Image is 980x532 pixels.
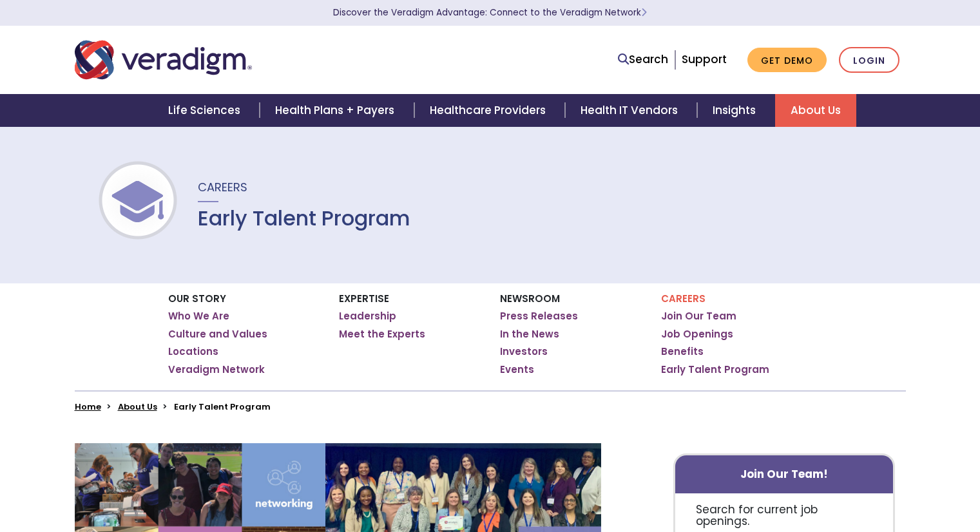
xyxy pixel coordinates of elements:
[75,39,252,81] img: Veradigm logo
[500,328,559,341] a: In the News
[118,401,157,413] a: About Us
[661,328,733,341] a: Job Openings
[198,179,247,195] span: Careers
[168,363,265,376] a: Veradigm Network
[697,94,775,127] a: Insights
[414,94,565,127] a: Healthcare Providers
[740,466,828,482] strong: Join Our Team!
[260,94,414,127] a: Health Plans + Payers
[168,328,267,341] a: Culture and Values
[500,363,534,376] a: Events
[75,401,101,413] a: Home
[198,206,410,231] h1: Early Talent Program
[153,94,260,127] a: Life Sciences
[641,6,647,19] span: Learn More
[661,363,769,376] a: Early Talent Program
[661,310,736,323] a: Join Our Team
[339,310,396,323] a: Leadership
[618,51,668,68] a: Search
[565,94,697,127] a: Health IT Vendors
[333,6,647,19] a: Discover the Veradigm Advantage: Connect to the Veradigm NetworkLearn More
[747,48,827,73] a: Get Demo
[500,345,548,358] a: Investors
[775,94,856,127] a: About Us
[168,310,229,323] a: Who We Are
[682,52,727,67] a: Support
[339,328,425,341] a: Meet the Experts
[839,47,899,73] a: Login
[661,345,704,358] a: Benefits
[168,345,218,358] a: Locations
[500,310,578,323] a: Press Releases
